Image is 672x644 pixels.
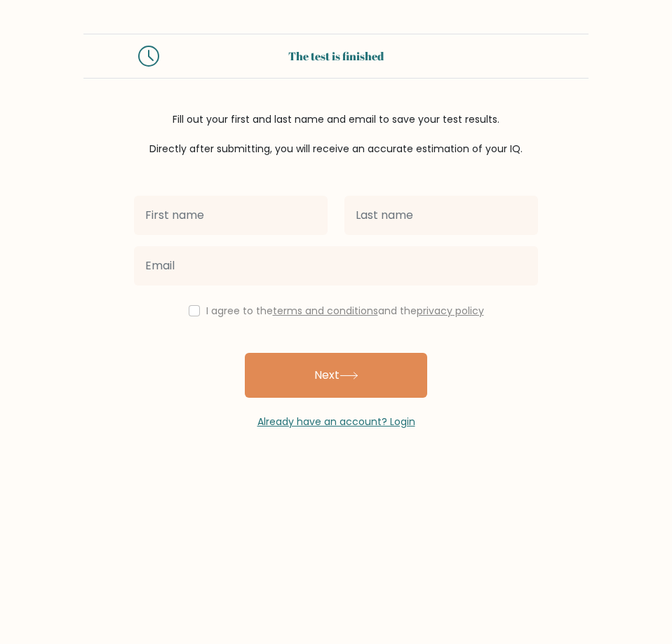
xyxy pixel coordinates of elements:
input: Email [134,246,538,286]
input: Last name [344,196,538,235]
label: I agree to the and the [206,304,484,318]
a: terms and conditions [273,304,378,318]
div: The test is finished [176,48,496,65]
input: First name [134,196,328,235]
a: privacy policy [417,304,484,318]
a: Already have an account? Login [257,415,415,429]
div: Fill out your first and last name and email to save your test results. Directly after submitting,... [83,112,589,156]
button: Next [245,353,427,398]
